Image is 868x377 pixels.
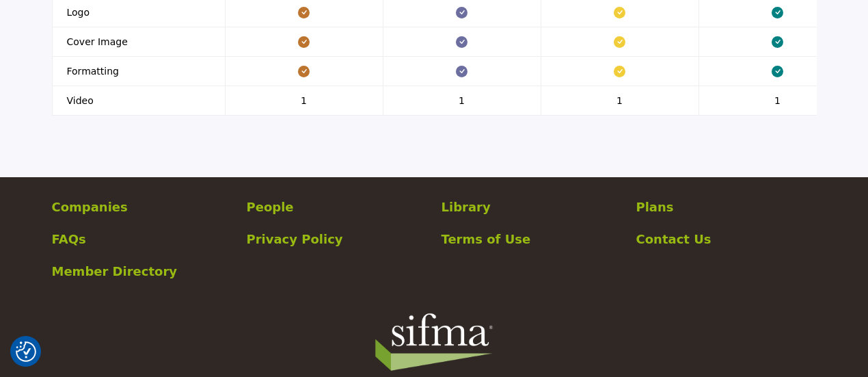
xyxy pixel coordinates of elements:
[636,230,817,248] a: Contact Us
[372,308,496,376] img: No Site Logo
[52,57,225,86] th: Formatting
[301,95,307,106] span: 1
[16,341,36,362] img: Revisit consent button
[247,230,427,248] a: Privacy Policy
[774,95,781,106] span: 1
[16,341,36,362] button: Consent Preferences
[247,198,427,216] a: People
[616,95,623,106] span: 1
[52,86,225,116] th: Video
[636,198,817,216] a: Plans
[52,262,232,281] a: Member Directory
[52,27,225,57] th: Cover Image
[52,198,232,216] a: Companies
[442,198,622,216] a: Library
[52,230,232,248] a: FAQs
[459,95,465,106] span: 1
[442,230,622,248] a: Terms of Use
